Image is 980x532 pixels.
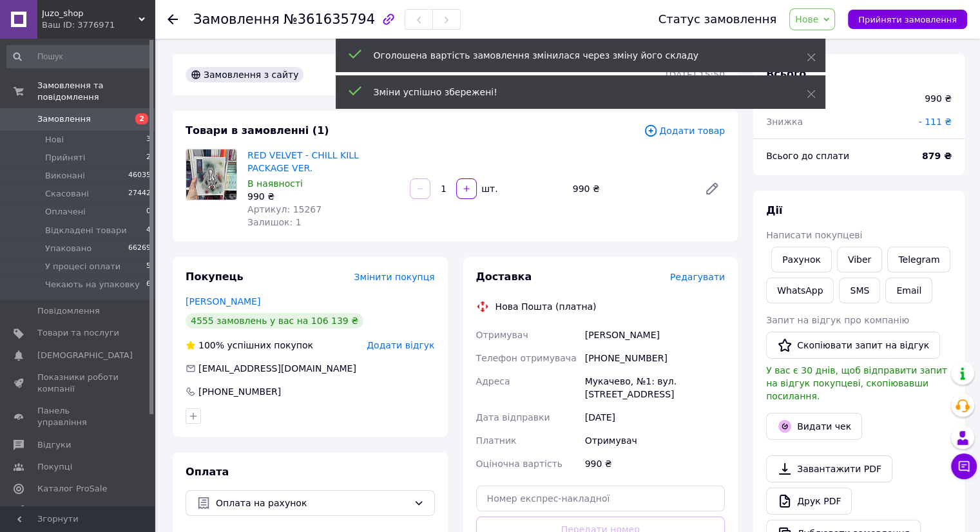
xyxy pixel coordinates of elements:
[146,261,151,272] span: 5
[198,363,356,374] span: [EMAIL_ADDRESS][DOMAIN_NAME]
[699,176,725,202] a: Редагувати
[766,332,940,359] button: Скопіювати запит на відгук
[45,170,85,182] span: Виконані
[37,372,119,395] span: Показники роботи компанії
[476,271,532,283] span: Доставка
[922,151,952,161] b: 879 ₴
[168,13,178,26] div: Повернутися назад
[839,278,880,303] button: SMS
[492,300,600,313] div: Нова Пошта (платна)
[37,405,119,428] span: Панель управління
[247,150,359,173] a: RED VELVET - CHILL KILL PACKAGE VER.
[766,413,862,440] button: Видати чек
[186,124,329,137] span: Товари в замовленні (1)
[374,49,774,62] div: Оголошена вартість замовлення змінилася через зміну його складу
[247,178,303,189] span: В наявності
[283,12,375,27] span: №361635794
[37,305,100,317] span: Повідомлення
[247,217,302,227] span: Залишок: 1
[476,353,577,363] span: Телефон отримувача
[186,313,363,328] div: 4555 замовлень у вас на 106 139 ₴
[6,45,152,68] input: Пошук
[146,279,151,290] span: 6
[766,117,803,127] span: Знижка
[766,315,909,325] span: Запит на відгук про компанію
[186,339,313,352] div: успішних покупок
[135,113,148,124] span: 2
[848,10,967,29] button: Прийняти замовлення
[37,461,72,473] span: Покупці
[37,327,119,339] span: Товари та послуги
[37,505,82,517] span: Аналітика
[186,296,260,307] a: [PERSON_NAME]
[42,19,155,31] div: Ваш ID: 3776971
[193,12,280,27] span: Замовлення
[837,247,882,272] a: Viber
[476,435,517,446] span: Платник
[476,376,510,386] span: Адреса
[367,340,434,350] span: Додати відгук
[670,272,725,282] span: Редагувати
[37,113,91,125] span: Замовлення
[198,340,224,350] span: 100%
[216,496,408,510] span: Оплата на рахунок
[887,247,950,272] a: Telegram
[146,134,151,146] span: 3
[795,14,818,24] span: Нове
[951,453,977,479] button: Чат з покупцем
[37,350,133,361] span: [DEMOGRAPHIC_DATA]
[766,204,782,216] span: Дії
[45,152,85,164] span: Прийняті
[476,412,550,423] span: Дата відправки
[766,230,862,240] span: Написати покупцеві
[37,439,71,451] span: Відгуки
[128,243,151,254] span: 66269
[658,13,777,26] div: Статус замовлення
[766,455,892,482] a: Завантажити PDF
[582,347,727,370] div: [PHONE_NUMBER]
[582,370,727,406] div: Мукачево, №1: вул. [STREET_ADDRESS]
[45,225,127,236] span: Відкладені товари
[766,278,834,303] a: WhatsApp
[644,124,725,138] span: Додати товар
[476,486,725,511] input: Номер експрес-накладної
[582,452,727,475] div: 990 ₴
[197,385,282,398] div: [PHONE_NUMBER]
[766,365,947,401] span: У вас є 30 днів, щоб відправити запит на відгук покупцеві, скопіювавши посилання.
[45,261,120,272] span: У процесі оплати
[186,466,229,478] span: Оплата
[478,182,499,195] div: шт.
[45,206,86,218] span: Оплачені
[146,152,151,164] span: 2
[45,188,89,200] span: Скасовані
[766,151,849,161] span: Всього до сплати
[146,225,151,236] span: 4
[771,247,832,272] button: Рахунок
[858,15,957,24] span: Прийняти замовлення
[918,117,952,127] span: - 111 ₴
[186,271,244,283] span: Покупець
[374,86,774,99] div: Зміни успішно збережені!
[476,330,528,340] span: Отримувач
[128,170,151,182] span: 46035
[885,278,932,303] button: Email
[37,483,107,495] span: Каталог ProSale
[247,190,399,203] div: 990 ₴
[186,149,236,200] img: RED VELVET - CHILL KILL PACKAGE VER.
[766,488,852,515] a: Друк PDF
[45,243,91,254] span: Упаковано
[45,134,64,146] span: Нові
[37,80,155,103] span: Замовлення та повідомлення
[146,206,151,218] span: 0
[925,92,952,105] div: 990 ₴
[247,204,322,214] span: Артикул: 15267
[476,459,562,469] span: Оціночна вартість
[128,188,151,200] span: 27442
[582,323,727,347] div: [PERSON_NAME]
[354,272,435,282] span: Змінити покупця
[186,67,303,82] div: Замовлення з сайту
[42,8,139,19] span: Juzo_shop
[582,429,727,452] div: Отримувач
[568,180,694,198] div: 990 ₴
[45,279,140,290] span: Чекають на упаковку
